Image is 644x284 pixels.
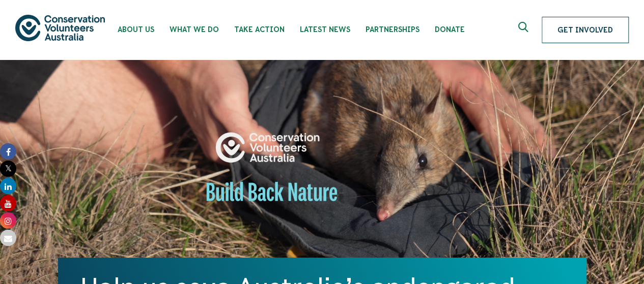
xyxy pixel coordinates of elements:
span: Partnerships [366,25,419,34]
span: Expand search box [518,22,531,38]
span: What We Do [170,25,219,34]
span: About Us [118,25,154,34]
span: Latest News [300,25,350,34]
span: Take Action [234,25,285,34]
button: Expand search box Close search box [512,18,537,42]
a: Get Involved [542,17,629,43]
span: Donate [435,25,465,34]
img: logo.svg [15,15,105,41]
